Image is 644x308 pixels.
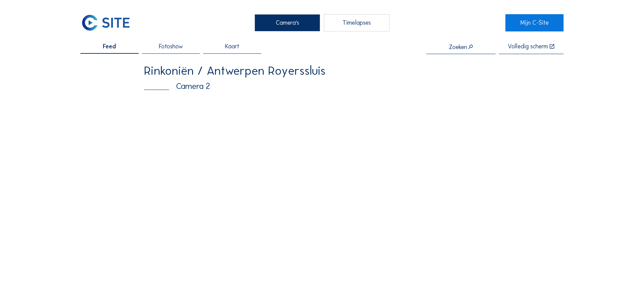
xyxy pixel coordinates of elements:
[255,14,320,31] div: Camera's
[144,82,500,91] div: Camera 2
[144,65,500,77] div: Rinkoniën / Antwerpen Royerssluis
[508,44,548,50] div: Volledig scherm
[324,14,389,31] div: Timelapses
[80,14,138,31] a: C-SITE Logo
[80,14,131,31] img: C-SITE Logo
[225,44,239,50] span: Kaart
[505,14,563,31] a: Mijn C-Site
[144,98,500,307] img: Image
[159,44,183,50] span: Fotoshow
[103,44,116,50] span: Feed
